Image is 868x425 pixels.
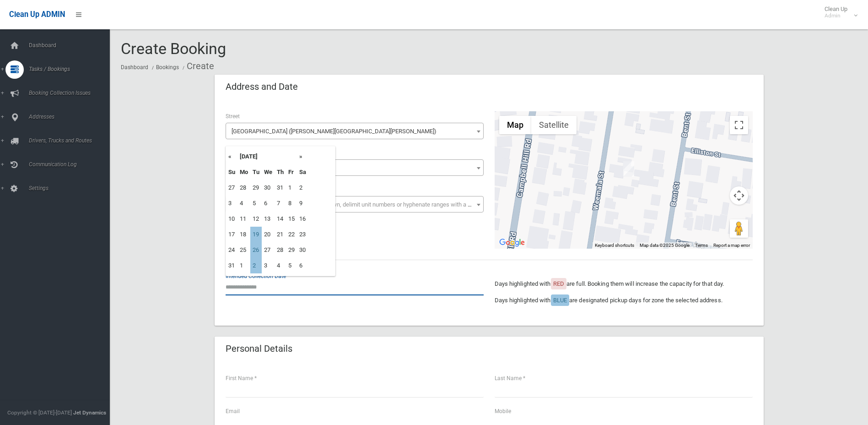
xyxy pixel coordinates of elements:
td: 1 [237,258,250,273]
header: Address and Date [215,78,309,96]
span: 72 [226,159,484,176]
th: Mo [237,164,250,180]
td: 7 [275,196,286,211]
a: Dashboard [121,64,148,71]
a: Bookings [156,64,179,71]
strong: Jet Dynamics [73,409,106,416]
span: 72 [228,162,481,174]
th: Sa [297,164,308,180]
span: Weemala Road (CHESTER HILL 2162) [228,125,481,138]
span: Clean Up [820,5,857,19]
span: Clean Up ADMIN [9,10,65,19]
td: 22 [286,227,297,242]
td: 30 [262,180,275,196]
td: 17 [226,227,237,242]
td: 3 [226,196,237,211]
td: 5 [250,196,262,211]
th: We [262,164,275,180]
td: 26 [250,242,262,258]
td: 29 [286,242,297,258]
span: Booking Collection Issues [26,90,117,96]
td: 24 [226,242,237,258]
button: Map camera controls [730,186,748,205]
span: Create Booking [121,39,226,58]
a: Open this area in Google Maps (opens a new window) [497,237,527,249]
span: Map data ©2025 Google [640,243,690,248]
span: Communication Log [26,161,117,168]
td: 27 [262,242,275,258]
span: Dashboard [26,42,117,49]
th: Tu [250,164,262,180]
td: 25 [237,242,250,258]
td: 9 [297,196,308,211]
span: Select the unit number from the dropdown, delimit unit numbers or hyphenate ranges with a comma [232,201,487,208]
td: 11 [237,211,250,227]
span: Weemala Road (CHESTER HILL 2162) [226,123,484,139]
td: 29 [250,180,262,196]
td: 16 [297,211,308,227]
td: 10 [226,211,237,227]
td: 28 [237,180,250,196]
td: 2 [297,180,308,196]
span: Tasks / Bookings [26,66,117,72]
th: Su [226,164,237,180]
button: Toggle fullscreen view [730,116,748,134]
td: 19 [250,227,262,242]
header: Personal Details [215,340,303,358]
a: Report a map error [713,243,750,248]
p: Days highlighted with are full. Booking them will increase the capacity for that day. [495,278,753,289]
th: [DATE] [237,149,297,164]
li: Create [180,58,214,75]
td: 13 [262,211,275,227]
span: BLUE [553,297,567,304]
button: Drag Pegman onto the map to open Street View [730,219,748,238]
td: 5 [286,258,297,273]
th: « [226,149,237,164]
td: 15 [286,211,297,227]
td: 18 [237,227,250,242]
span: RED [553,280,564,287]
button: Keyboard shortcuts [595,242,634,249]
td: 27 [226,180,237,196]
button: Show satellite imagery [531,116,577,134]
td: 6 [297,258,308,273]
td: 2 [250,258,262,273]
td: 4 [275,258,286,273]
td: 12 [250,211,262,227]
a: Terms [695,243,708,248]
td: 6 [262,196,275,211]
span: Settings [26,185,117,191]
td: 3 [262,258,275,273]
td: 31 [275,180,286,196]
small: Admin [825,12,847,19]
p: Days highlighted with are designated pickup days for zone the selected address. [495,295,753,306]
span: Addresses [26,114,117,120]
td: 4 [237,196,250,211]
td: 20 [262,227,275,242]
td: 28 [275,242,286,258]
th: » [297,149,308,164]
span: Drivers, Trucks and Routes [26,137,117,144]
th: Th [275,164,286,180]
td: 23 [297,227,308,242]
td: 31 [226,258,237,273]
td: 30 [297,242,308,258]
div: 72 Weemala Road, CHESTER HILL NSW 2162 [623,161,634,177]
img: Google [497,237,527,249]
td: 1 [286,180,297,196]
span: Copyright © [DATE]-[DATE] [7,409,72,416]
td: 8 [286,196,297,211]
button: Show street map [499,116,531,134]
th: Fr [286,164,297,180]
td: 14 [275,211,286,227]
td: 21 [275,227,286,242]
